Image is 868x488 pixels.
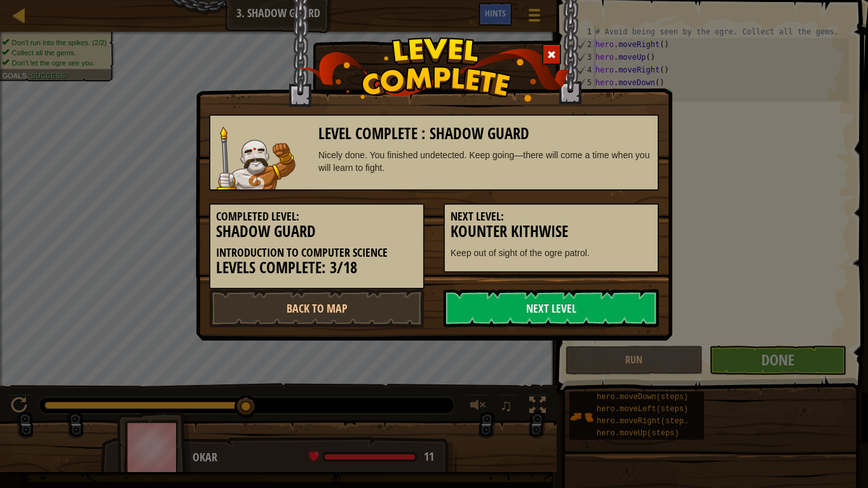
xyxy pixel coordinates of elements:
h5: Completed Level: [216,210,417,223]
a: Next Level [444,289,659,327]
img: level_complete.png [298,37,571,102]
h3: Shadow Guard [216,223,417,240]
h3: Levels Complete: 3/18 [216,259,417,276]
h5: Next Level: [451,210,652,223]
h3: Kounter Kithwise [451,223,652,240]
h5: Introduction to Computer Science [216,247,417,259]
div: Nicely done. You finished undetected. Keep going—there will come a time when you will learn to fi... [318,149,652,174]
p: Keep out of sight of the ogre patrol. [451,247,652,259]
a: Back to Map [209,289,424,327]
img: goliath.png [217,126,295,189]
h3: Level Complete : Shadow Guard [318,125,652,142]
